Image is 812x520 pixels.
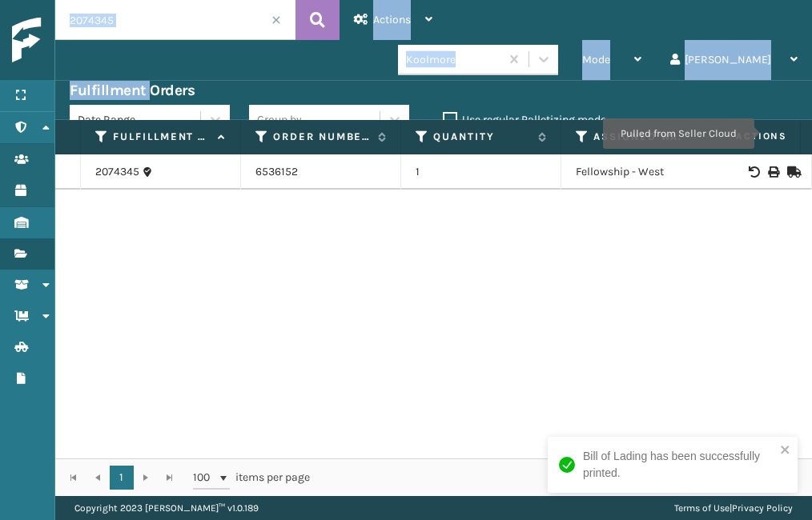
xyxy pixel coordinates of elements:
[95,164,139,180] a: 2074345
[787,166,797,178] i: Mark as Shipped
[241,154,401,190] td: 6536152
[401,154,561,190] td: 1
[406,51,501,68] div: Koolmore
[780,443,791,458] button: close
[74,496,259,520] p: Copyright 2023 [PERSON_NAME]™ v 1.0.189
[583,448,775,482] div: Bill of Lading has been successfully printed.
[193,466,310,490] span: items per page
[670,40,798,80] div: [PERSON_NAME]
[110,466,134,490] a: 1
[768,166,778,178] i: Print BOL
[193,470,217,486] span: 100
[373,13,411,26] span: Actions
[685,123,797,150] span: Actions
[433,130,530,144] label: Quantity
[78,111,202,128] div: Date Range
[332,470,794,486] div: 1 - 1 of 1 items
[582,53,610,66] span: Mode
[70,81,195,100] h3: Fulfillment Orders
[443,113,606,126] label: Use regular Palletizing mode
[273,130,370,144] label: Order Number
[113,130,210,144] label: Fulfillment Order Id
[12,18,156,63] img: logo
[257,111,302,128] div: Group by
[593,130,690,144] label: Assigned Warehouse
[561,154,722,190] td: Fellowship - West
[749,166,758,178] i: Void BOL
